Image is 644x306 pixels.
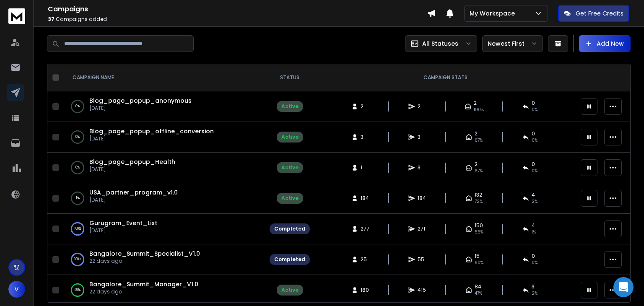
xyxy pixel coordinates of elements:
button: V [8,281,25,298]
p: Get Free Credits [576,9,623,18]
span: 2 [418,103,426,110]
span: 25 [361,256,369,263]
span: 84 [475,283,481,290]
span: 271 [418,226,426,232]
span: 132 [475,192,482,198]
a: Bangalore_Summit_Specialist_V1.0 [89,249,200,258]
span: 0 [532,130,535,137]
td: 0%Blog_page_popup_Health[DATE] [62,153,265,183]
button: Newest First [482,35,543,52]
a: Blog_page_popup_offline_conversion [89,127,214,135]
td: 1%USA_partner_program_v1.0[DATE] [62,183,265,214]
div: Active [281,195,299,202]
a: Bangalore_Summit_Manager_V1.0 [89,280,198,288]
span: 0 [532,253,535,259]
th: STATUS [265,64,315,91]
a: Blog_page_popup_anonymous [89,96,192,105]
span: 415 [418,287,426,293]
p: [DATE] [89,105,192,112]
span: 184 [418,195,426,202]
p: [DATE] [89,197,178,203]
span: 100 % [474,106,484,113]
p: [DATE] [89,166,175,173]
h1: Campaigns [48,4,427,14]
p: 100 % [74,225,81,233]
span: 3 [532,283,535,290]
span: 0 % [532,168,538,174]
p: 0 % [75,163,80,172]
span: 0 [532,161,535,168]
p: 1 % [76,194,80,202]
span: 150 [475,222,483,229]
span: 37 [48,16,55,23]
span: 67 % [475,168,483,174]
td: 0%Blog_page_popup_offline_conversion[DATE] [62,122,265,153]
span: 0 % [532,259,538,266]
span: 72 % [475,198,483,205]
div: Completed [274,256,305,263]
button: Add New [579,35,631,52]
span: 3 [418,164,426,171]
p: All Statuses [422,39,458,48]
p: My Workspace [470,9,518,18]
span: 184 [361,195,369,202]
img: logo [8,8,25,24]
span: 2 [361,103,369,110]
td: 0%Blog_page_popup_anonymous[DATE] [62,91,265,122]
a: USA_partner_program_v1.0 [89,188,178,197]
span: 0 [532,100,535,106]
span: 277 [361,226,369,232]
span: 2 [475,130,478,137]
span: 2 [474,100,477,106]
span: 55 [418,256,426,263]
th: CAMPAIGN STATS [315,64,576,91]
span: 3 [361,134,369,140]
td: 100%Bangalore_Summit_Specialist_V1.022 days ago [62,244,265,275]
p: Campaigns added [48,16,427,23]
p: 100 % [74,255,81,264]
p: 99 % [75,286,80,294]
span: 47 % [475,290,482,297]
span: 4 [532,222,535,229]
p: 0 % [75,133,80,141]
span: 15 [475,253,480,259]
span: 2 [475,161,478,168]
span: 4 [532,192,535,198]
button: Get Free Credits [558,5,629,22]
th: CAMPAIGN NAME [62,64,265,91]
td: 99%Bangalore_Summit_Manager_V1.022 days ago [62,275,265,306]
span: 0 % [532,137,538,144]
span: 55 % [475,229,483,236]
div: Active [281,103,299,110]
td: 100%Gurugram_Event_List[DATE] [62,214,265,244]
p: 0 % [75,102,80,111]
p: [DATE] [89,135,214,142]
p: 22 days ago [89,258,200,265]
div: Open Intercom Messenger [613,277,634,297]
a: Gurugram_Event_List [89,219,157,227]
span: 2 % [532,290,538,297]
span: 60 % [475,259,483,266]
div: Completed [274,226,305,232]
span: 180 [361,287,369,293]
div: Active [281,134,299,140]
a: Blog_page_popup_Health [89,158,175,166]
span: 2 % [532,198,538,205]
span: 3 [418,134,426,140]
span: 0 % [532,106,538,113]
span: 67 % [475,137,483,144]
span: 1 % [532,229,536,236]
p: 22 days ago [89,288,198,295]
div: Active [281,287,299,293]
p: [DATE] [89,227,157,234]
span: 1 [361,164,369,171]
